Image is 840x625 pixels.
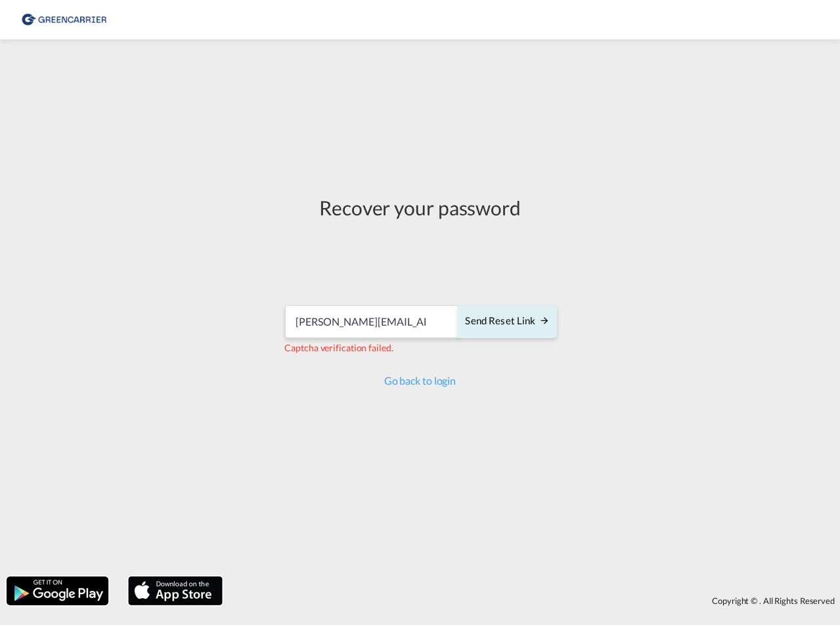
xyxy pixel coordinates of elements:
[539,315,550,326] md-icon: icon-arrow-right
[458,305,556,338] button: SEND RESET LINK
[127,575,224,607] img: apple.png
[284,342,393,353] span: Captcha verification failed.
[283,194,556,221] div: Recover your password
[465,314,549,329] div: Send reset link
[321,234,520,286] iframe: reCAPTCHA
[20,5,108,35] img: 8cf206808afe11efa76fcd1e3d746489.png
[229,590,840,612] div: Copyright © . All Rights Reserved
[384,374,456,387] a: Go back to login
[285,305,459,338] input: Email
[5,575,110,607] img: google.png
